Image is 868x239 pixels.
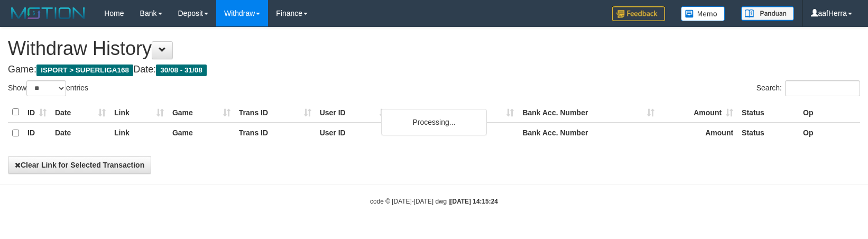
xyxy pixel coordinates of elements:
th: User ID [316,123,391,143]
small: code © [DATE]-[DATE] dwg | [370,198,498,205]
th: Amount [659,123,737,143]
span: 30/08 - 31/08 [156,65,207,76]
strong: [DATE] 14:15:24 [450,198,498,205]
span: ISPORT > SUPERLIGA168 [36,65,133,76]
th: Date [51,123,110,143]
th: ID [23,102,51,123]
img: MOTION_logo.png [8,5,88,21]
th: Link [110,102,168,123]
th: Game [168,102,235,123]
th: Bank Acc. Name [391,102,519,123]
th: Bank Acc. Number [518,123,659,143]
img: Feedback.jpg [612,6,665,21]
th: Bank Acc. Number [518,102,659,123]
h1: Withdraw History [8,38,860,59]
div: Processing... [381,109,487,135]
th: Game [168,123,235,143]
th: Status [737,123,799,143]
th: Trans ID [235,102,316,123]
th: User ID [316,102,391,123]
label: Show entries [8,80,88,96]
th: Trans ID [235,123,316,143]
th: Op [799,102,860,123]
th: Op [799,123,860,143]
button: Clear Link for Selected Transaction [8,156,151,174]
h4: Game: Date: [8,65,860,75]
input: Search: [785,80,860,96]
th: Amount [659,102,737,123]
img: Button%20Memo.svg [681,6,725,21]
label: Search: [756,80,860,96]
select: Showentries [26,80,66,96]
th: Link [110,123,168,143]
img: panduan.png [741,6,794,21]
th: Date [51,102,110,123]
th: Status [737,102,799,123]
th: ID [23,123,51,143]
